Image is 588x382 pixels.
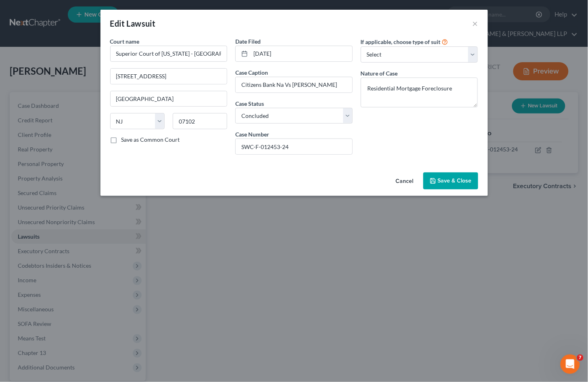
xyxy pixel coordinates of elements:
[111,91,227,107] input: Enter city...
[235,130,269,139] label: Case Number
[235,37,261,46] label: Date Filed
[235,100,264,107] span: Case Status
[111,69,227,84] input: Enter address...
[110,38,140,45] span: Court name
[361,38,441,46] label: If applicable, choose type of suit
[561,355,580,374] iframe: Intercom live chat
[251,46,352,61] input: MM/DD/YYYY
[127,19,156,28] span: Lawsuit
[110,46,228,62] input: Search court by name...
[473,19,478,28] button: ×
[236,77,352,92] input: --
[235,68,268,77] label: Case Caption
[361,69,398,78] label: Nature of Case
[173,113,227,129] input: Enter zip...
[236,139,352,154] input: #
[121,136,180,144] label: Save as Common Court
[389,173,420,189] button: Cancel
[110,19,125,28] span: Edit
[438,177,472,184] span: Save & Close
[423,172,478,189] button: Save & Close
[577,355,584,361] span: 7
